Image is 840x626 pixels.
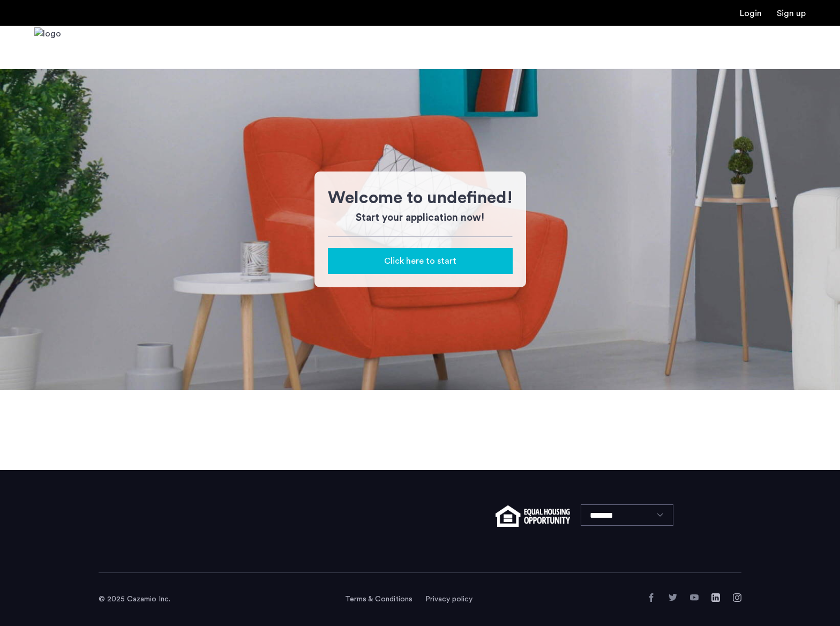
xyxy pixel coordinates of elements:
[345,594,412,605] a: Terms and conditions
[328,211,513,226] h3: Start your application now!
[328,185,513,211] h1: Welcome to undefined!
[733,593,741,602] a: Instagram
[711,593,720,602] a: LinkedIn
[690,593,699,602] a: YouTube
[777,9,806,18] a: Registration
[34,27,61,68] img: logo
[34,27,61,68] a: Cazamio Logo
[496,505,570,527] img: equal-housing.png
[647,593,656,602] a: Facebook
[669,593,677,602] a: Twitter
[740,9,762,18] a: Login
[99,595,170,603] span: © 2025 Cazamio Inc.
[425,594,472,605] a: Privacy policy
[581,504,673,526] select: Language select
[328,248,513,274] button: button
[384,255,456,267] span: Click here to start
